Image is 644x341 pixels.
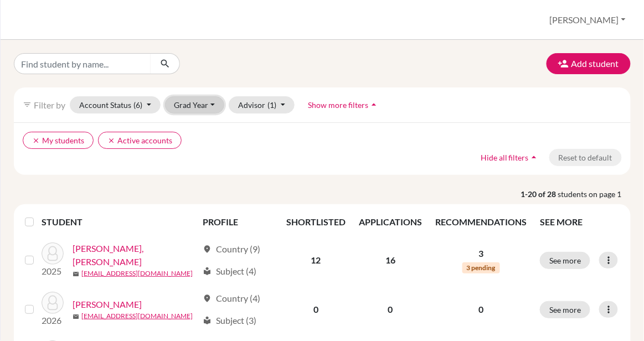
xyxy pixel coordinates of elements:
[203,245,212,254] span: location_on
[352,209,429,235] th: APPLICATIONS
[529,152,540,163] i: arrow_drop_up
[23,132,94,149] button: clearMy students
[70,96,161,113] button: Account Status(6)
[34,100,65,110] span: Filter by
[229,96,295,113] button: Advisor(1)
[369,99,380,110] i: arrow_drop_up
[549,149,622,166] button: Reset to default
[107,137,115,144] i: clear
[203,294,212,303] span: location_on
[203,314,256,327] div: Subject (3)
[73,313,79,320] span: mail
[23,100,32,109] i: filter_list
[203,267,212,276] span: local_library
[299,96,389,113] button: Show more filtersarrow_drop_up
[42,292,64,314] img: Chen, Jiayi
[203,316,212,325] span: local_library
[203,242,260,256] div: Country (9)
[481,153,529,162] span: Hide all filters
[352,235,429,285] td: 16
[352,285,429,334] td: 0
[42,314,64,327] p: 2026
[462,262,500,273] span: 3 pending
[133,100,142,110] span: (6)
[471,149,549,166] button: Hide all filtersarrow_drop_up
[521,188,558,200] strong: 1-20 of 28
[42,209,196,235] th: STUDENT
[203,292,260,305] div: Country (4)
[165,96,225,113] button: Grad Year
[533,209,626,235] th: SEE MORE
[32,137,40,144] i: clear
[545,9,631,30] button: [PERSON_NAME]
[547,53,631,74] button: Add student
[540,301,590,318] button: See more
[73,242,198,268] a: [PERSON_NAME], [PERSON_NAME]
[280,209,352,235] th: SHORTLISTED
[280,235,352,285] td: 12
[203,265,256,278] div: Subject (4)
[196,209,280,235] th: PROFILE
[73,271,79,277] span: mail
[280,285,352,334] td: 0
[429,209,533,235] th: RECOMMENDATIONS
[42,265,64,278] p: 2025
[540,252,590,269] button: See more
[98,132,182,149] button: clearActive accounts
[308,100,369,110] span: Show more filters
[558,188,631,200] span: students on page 1
[42,242,64,265] img: Binoy, Savio
[14,53,151,74] input: Find student by name...
[435,247,527,260] p: 3
[81,311,193,321] a: [EMAIL_ADDRESS][DOMAIN_NAME]
[267,100,276,110] span: (1)
[435,303,527,316] p: 0
[81,268,193,278] a: [EMAIL_ADDRESS][DOMAIN_NAME]
[73,298,142,311] a: [PERSON_NAME]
